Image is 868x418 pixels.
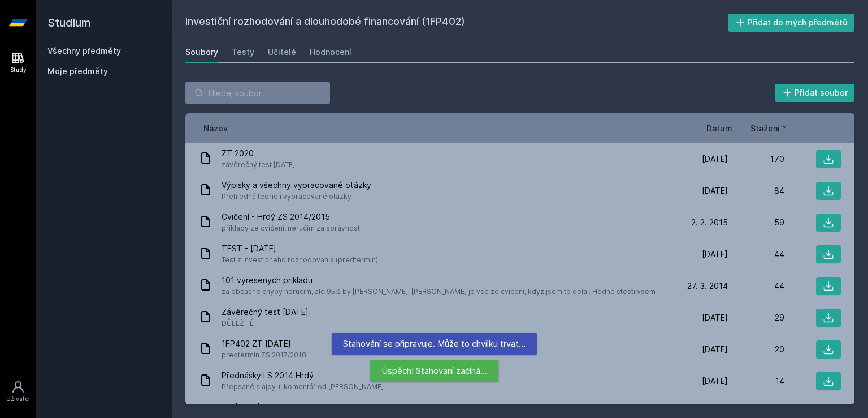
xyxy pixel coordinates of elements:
div: 84 [728,185,784,197]
span: [DATE] [702,249,728,260]
a: Uživatel [2,374,34,409]
span: Přehledná teorie i vypracované otázky [222,191,371,202]
span: predtermin ZS 2017/2018 [222,349,306,361]
a: Testy [232,41,254,63]
a: Study [2,45,34,80]
span: Test z investicneho rozhodovania (predtermin) [222,254,378,266]
span: ZT [DATE] [222,402,295,413]
div: Stahování se připravuje. Může to chvilku trvat… [332,333,537,355]
span: [DATE] [702,376,728,387]
span: závěrečný test [DATE] [222,159,295,170]
span: 2. 2. 2015 [691,217,728,228]
div: Study [10,66,27,74]
span: příklady ze cvičení, neručím za správnost! [222,223,362,234]
button: Přidat soubor [775,84,855,102]
h2: Investiční rozhodování a dlouhodobé financování (1FP402) [185,14,728,32]
button: Název [203,122,228,134]
button: Přidat do mých předmětů [728,14,855,32]
span: [DATE] [702,153,728,165]
button: Stažení [750,122,789,134]
span: 1FP402 ZT [DATE] [222,338,306,349]
span: 27. 3. 2014 [687,280,728,292]
div: 44 [728,249,784,260]
span: Závěrečný test [DATE] [222,306,309,318]
a: Učitelé [268,41,296,63]
div: 29 [728,312,784,323]
span: Stažení [750,122,780,134]
span: Výpisky a všechny vypracované otázky [222,180,371,191]
span: DŮLEŽITÉ [222,318,309,329]
a: Soubory [185,41,218,63]
span: Cvičení - Hrdý ZS 2014/2015 [222,211,362,223]
div: 170 [728,153,784,165]
span: [DATE] [702,344,728,355]
span: Přepsané slajdy + komentář od [PERSON_NAME] [222,381,384,393]
div: Hodnocení [310,46,351,58]
span: Přednášky LS 2014 Hrdý [222,370,384,381]
a: Všechny předměty [47,46,121,56]
button: Datum [706,122,732,134]
div: Uživatel [6,395,30,403]
span: 101 vyresenych prikladu [222,275,656,286]
div: 14 [728,376,784,387]
span: TEST - [DATE] [222,243,378,254]
div: Soubory [185,46,218,58]
div: 20 [728,344,784,355]
span: [DATE] [702,312,728,323]
div: Testy [232,46,254,58]
span: ZT 2020 [222,148,295,159]
div: 59 [728,217,784,228]
input: Hledej soubor [185,82,330,104]
span: za obcasne chyby nerucim, ale 95% by [PERSON_NAME], [PERSON_NAME] je vse ze cviceni, kdyz jsem to... [222,286,656,297]
a: Hodnocení [310,41,351,63]
span: Moje předměty [47,66,108,77]
div: Učitelé [268,46,296,58]
div: 44 [728,280,784,292]
span: [DATE] [702,185,728,197]
div: Úspěch! Stahovaní začíná… [370,360,498,382]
